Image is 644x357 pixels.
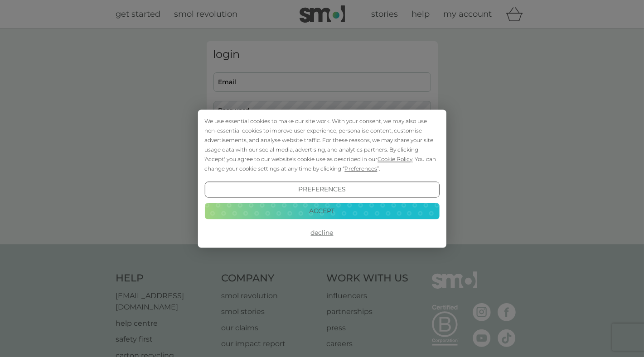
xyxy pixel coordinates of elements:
span: Cookie Policy [378,156,412,162]
button: Accept [204,203,439,219]
div: Cookie Consent Prompt [198,109,446,248]
span: Preferences [344,165,377,172]
div: We use essential cookies to make our site work. With your consent, we may also use non-essential ... [204,116,439,173]
button: Decline [204,225,439,241]
button: Preferences [204,181,439,198]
